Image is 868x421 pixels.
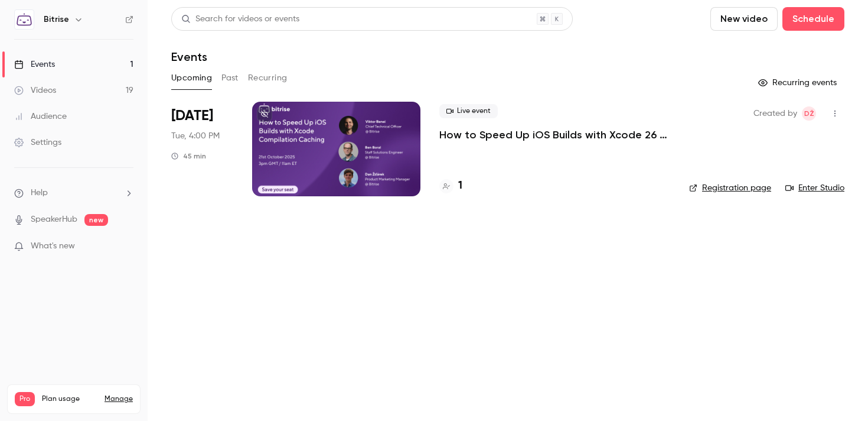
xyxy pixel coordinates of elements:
[171,130,220,142] span: Tue, 4:00 PM
[171,106,213,125] span: [DATE]
[15,10,34,29] img: Bitrise
[785,182,844,194] a: Enter Studio
[31,187,48,199] span: Help
[105,394,133,404] a: Manage
[802,106,816,121] span: Dan Žďárek
[44,14,69,25] h6: Bitrise
[439,128,670,142] a: How to Speed Up iOS Builds with Xcode 26 Compilation Caching
[689,182,771,194] a: Registration page
[119,241,133,252] iframe: Noticeable Trigger
[15,392,35,406] span: Pro
[14,187,133,199] li: help-dropdown-opener
[171,102,233,196] div: Oct 21 Tue, 3:00 PM (Europe/London)
[14,59,55,70] div: Events
[31,240,75,252] span: What's new
[248,69,288,88] button: Recurring
[84,214,108,226] span: new
[221,69,239,88] button: Past
[753,106,797,121] span: Created by
[439,104,498,118] span: Live event
[171,69,212,88] button: Upcoming
[31,213,77,226] a: SpeakerHub
[710,7,778,31] button: New video
[14,137,61,148] div: Settings
[14,85,56,96] div: Videos
[439,178,462,194] a: 1
[14,111,67,122] div: Audience
[782,7,844,31] button: Schedule
[181,13,299,25] div: Search for videos or events
[753,73,844,92] button: Recurring events
[458,178,462,194] h4: 1
[171,151,206,161] div: 45 min
[171,50,207,64] h1: Events
[804,106,814,121] span: DŽ
[42,394,97,404] span: Plan usage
